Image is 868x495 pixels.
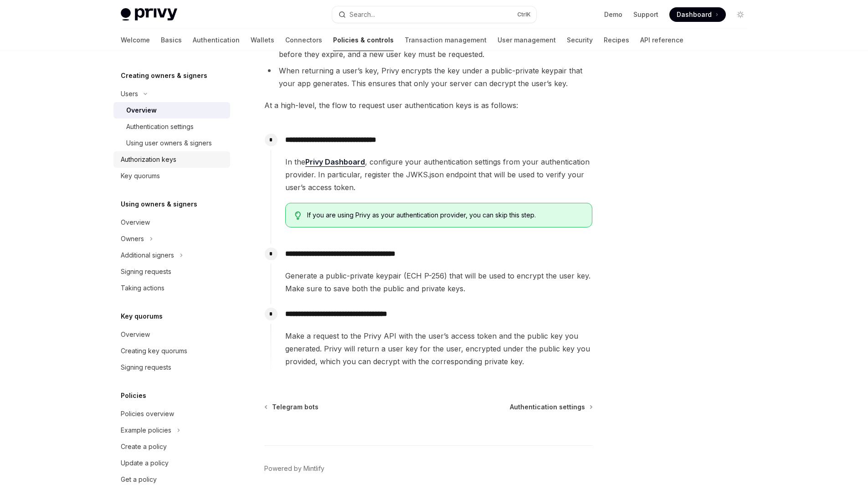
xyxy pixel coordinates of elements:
[633,10,658,19] a: Support
[405,29,487,51] a: Transaction management
[121,345,187,356] div: Creating key quorums
[121,29,150,51] a: Welcome
[307,211,583,220] span: If you are using Privy as your authentication provider, you can skip this step.
[161,29,182,51] a: Basics
[121,362,171,373] div: Signing requests
[264,99,593,112] span: At a high-level, the flow to request user authentication keys is as follows:
[332,6,536,23] button: Open search
[113,422,230,438] button: Toggle Example policies section
[121,266,171,277] div: Signing requests
[604,29,629,51] a: Recipes
[510,402,585,412] span: Authentication settings
[121,458,169,469] div: Update a policy
[264,64,593,90] li: When returning a user’s key, Privy encrypts the key under a public-private keypair that your app ...
[272,402,318,412] span: Telegram bots
[121,8,177,21] img: light logo
[113,263,230,280] a: Signing requests
[121,390,146,401] h5: Policies
[264,464,324,473] a: Powered by Mintlify
[113,438,230,455] a: Create a policy
[733,7,748,22] button: Toggle dark mode
[510,402,592,412] a: Authentication settings
[121,425,171,436] div: Example policies
[113,119,230,135] a: Authentication settings
[121,329,150,340] div: Overview
[121,283,164,294] div: Taking actions
[121,70,207,81] h5: Creating owners & signers
[285,269,592,295] span: Generate a public-private keypair (ECH P-256) that will be used to encrypt the user key. Make sur...
[121,408,174,419] div: Policies overview
[113,455,230,471] a: Update a policy
[126,138,212,149] div: Using user owners & signers
[285,155,592,194] span: In the , configure your authentication settings from your authentication provider. In particular,...
[669,7,726,22] a: Dashboard
[121,88,138,99] div: Users
[251,29,274,51] a: Wallets
[113,168,230,184] a: Key quorums
[113,231,230,247] button: Toggle Owners section
[333,29,394,51] a: Policies & controls
[113,135,230,151] a: Using user owners & signers
[517,11,531,18] span: Ctrl K
[113,326,230,343] a: Overview
[113,151,230,168] a: Authorization keys
[295,211,301,220] svg: Tip
[567,29,593,51] a: Security
[677,10,712,19] span: Dashboard
[126,105,157,116] div: Overview
[121,170,160,181] div: Key quorums
[113,406,230,422] a: Policies overview
[121,474,157,485] div: Get a policy
[121,311,163,322] h5: Key quorums
[121,233,144,244] div: Owners
[113,471,230,488] a: Get a policy
[113,86,230,102] button: Toggle Users section
[265,402,318,412] a: Telegram bots
[285,330,592,368] span: Make a request to the Privy API with the user’s access token and the public key you generated. Pr...
[121,441,167,452] div: Create a policy
[498,29,556,51] a: User management
[113,214,230,231] a: Overview
[305,157,365,167] a: Privy Dashboard
[121,154,176,165] div: Authorization keys
[113,343,230,359] a: Creating key quorums
[113,359,230,376] a: Signing requests
[121,217,150,228] div: Overview
[121,199,197,210] h5: Using owners & signers
[349,9,375,20] div: Search...
[640,29,683,51] a: API reference
[113,280,230,296] a: Taking actions
[604,10,622,19] a: Demo
[126,121,194,132] div: Authentication settings
[121,250,174,261] div: Additional signers
[193,29,240,51] a: Authentication
[285,29,322,51] a: Connectors
[113,247,230,263] button: Toggle Additional signers section
[113,102,230,119] a: Overview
